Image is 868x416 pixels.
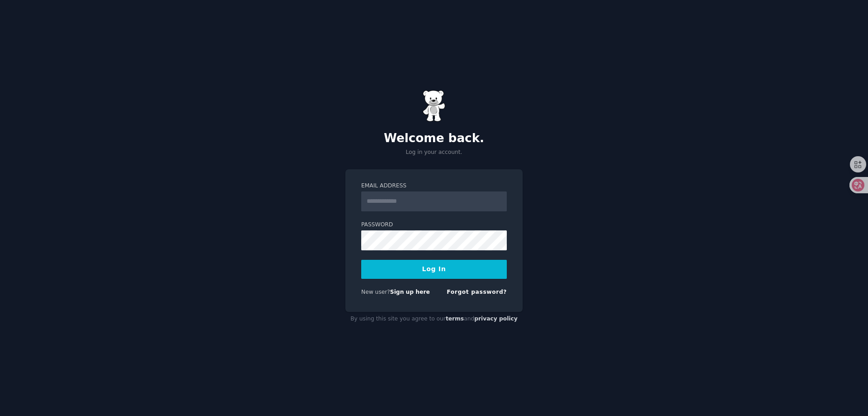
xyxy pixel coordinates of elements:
a: privacy policy [474,316,518,322]
button: Log In [361,260,507,279]
img: Gummy Bear [423,90,445,122]
a: terms [446,316,464,322]
h2: Welcome back. [345,131,523,146]
span: New user? [361,289,390,295]
a: Forgot password? [447,289,507,295]
label: Password [361,221,507,229]
p: Log in your account. [345,148,523,157]
a: Sign up here [390,289,430,295]
label: Email Address [361,182,507,190]
div: By using this site you agree to our and [345,312,523,326]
